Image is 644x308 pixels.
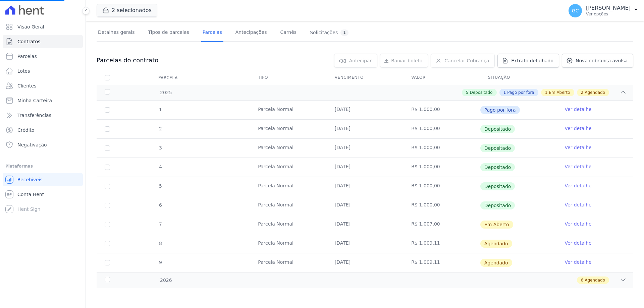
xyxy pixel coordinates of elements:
[17,112,51,119] span: Transferências
[503,89,506,96] span: 1
[480,221,513,229] span: Em Aberto
[250,158,327,177] td: Parcela Normal
[158,260,162,265] span: 9
[105,203,110,208] input: Só é possível selecionar pagamentos em aberto
[565,240,591,246] a: Ver detalhe
[17,53,37,60] span: Parcelas
[250,177,327,196] td: Parcela Normal
[97,24,136,42] a: Detalhes gerais
[563,1,644,20] button: GC [PERSON_NAME] Ver opções
[3,50,83,63] a: Parcelas
[250,215,327,234] td: Parcela Normal
[158,107,162,112] span: 1
[105,241,110,246] input: default
[158,202,162,208] span: 6
[507,89,534,96] span: Pago por fora
[403,234,480,253] td: R$ 1.009,11
[562,54,633,68] a: Nova cobrança avulsa
[3,109,83,122] a: Transferências
[310,29,348,36] div: Solicitações
[279,24,298,42] a: Carnês
[403,253,480,272] td: R$ 1.009,11
[327,196,404,215] td: [DATE]
[403,215,480,234] td: R$ 1.007,00
[3,123,83,137] a: Crédito
[17,127,35,133] span: Crédito
[158,164,162,170] span: 4
[585,277,605,283] span: Agendado
[340,29,348,36] div: 1
[105,184,110,189] input: Só é possível selecionar pagamentos em aberto
[327,177,404,196] td: [DATE]
[585,89,605,96] span: Agendado
[17,176,43,183] span: Recebíveis
[480,163,515,171] span: Depositado
[3,35,83,48] a: Contratos
[17,38,40,45] span: Contratos
[250,196,327,215] td: Parcela Normal
[565,125,591,132] a: Ver detalhe
[105,222,110,227] input: default
[3,20,83,34] a: Visão Geral
[250,234,327,253] td: Parcela Normal
[586,5,631,11] p: [PERSON_NAME]
[403,177,480,196] td: R$ 1.000,00
[250,71,327,85] th: Tipo
[565,201,591,208] a: Ver detalhe
[403,71,480,85] th: Valor
[327,253,404,272] td: [DATE]
[480,125,515,133] span: Depositado
[565,163,591,170] a: Ver detalhe
[565,106,591,113] a: Ver detalhe
[147,24,191,42] a: Tipos de parcelas
[565,259,591,265] a: Ver detalhe
[105,260,110,265] input: default
[250,253,327,272] td: Parcela Normal
[327,215,404,234] td: [DATE]
[234,24,268,42] a: Antecipações
[549,89,570,96] span: Em Aberto
[327,120,404,138] td: [DATE]
[3,138,83,151] a: Negativação
[480,259,512,267] span: Agendado
[250,101,327,119] td: Parcela Normal
[565,182,591,189] a: Ver detalhe
[576,57,628,64] span: Nova cobrança avulsa
[97,56,158,64] h3: Parcelas do contrato
[158,241,162,246] span: 8
[327,101,404,119] td: [DATE]
[17,23,44,30] span: Visão Geral
[466,89,469,96] span: 5
[17,68,30,74] span: Lotes
[565,144,591,151] a: Ver detalhe
[201,24,223,42] a: Parcelas
[3,94,83,107] a: Minha Carteira
[403,120,480,138] td: R$ 1.000,00
[480,201,515,209] span: Depositado
[403,158,480,177] td: R$ 1.000,00
[17,191,44,198] span: Conta Hent
[545,89,548,96] span: 1
[497,54,559,68] a: Extrato detalhado
[480,182,515,190] span: Depositado
[480,71,557,85] th: Situação
[3,188,83,201] a: Conta Hent
[105,126,110,132] input: Só é possível selecionar pagamentos em aberto
[97,4,157,17] button: 2 selecionados
[250,120,327,138] td: Parcela Normal
[480,106,520,114] span: Pago por fora
[309,24,350,42] a: Solicitações1
[105,107,110,113] input: Só é possível selecionar pagamentos em aberto
[470,89,492,96] span: Depositado
[480,240,512,248] span: Agendado
[250,139,327,158] td: Parcela Normal
[17,97,52,104] span: Minha Carteira
[327,139,404,158] td: [DATE]
[3,79,83,93] a: Clientes
[572,8,579,13] span: GC
[158,183,162,189] span: 5
[327,234,404,253] td: [DATE]
[586,11,631,17] p: Ver opções
[581,89,584,96] span: 2
[327,158,404,177] td: [DATE]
